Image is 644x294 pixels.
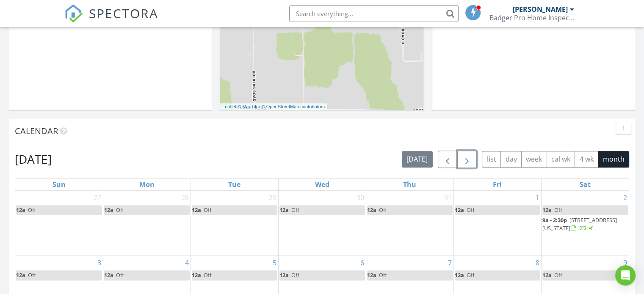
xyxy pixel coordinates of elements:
span: Off [204,271,212,279]
span: Off [28,206,36,214]
input: Search everything... [289,5,459,22]
span: Off [116,271,124,279]
span: 12a [16,271,25,279]
div: Open Intercom Messenger [615,265,636,286]
button: week [521,151,547,168]
span: Off [467,206,475,214]
a: Go to August 2, 2025 [622,191,629,204]
span: 12a [542,271,552,279]
a: Go to August 5, 2025 [271,256,278,269]
span: 12a [192,271,201,279]
span: 12a [192,206,201,214]
a: Go to August 7, 2025 [446,256,453,269]
img: The Best Home Inspection Software - Spectora [64,4,83,23]
td: Go to July 28, 2025 [103,191,191,256]
a: Go to July 29, 2025 [267,191,278,204]
td: Go to July 31, 2025 [366,191,453,256]
a: © OpenStreetMap contributors [262,104,325,109]
a: 9a - 2:30p [STREET_ADDRESS][US_STATE] [542,215,628,234]
span: 12a [16,206,25,214]
span: 12a [542,206,552,214]
a: Go to July 28, 2025 [180,191,191,204]
a: Go to August 4, 2025 [183,256,191,269]
a: 9a - 2:30p [STREET_ADDRESS][US_STATE] [542,216,617,232]
span: 12a [104,206,113,214]
div: [PERSON_NAME] [513,5,568,14]
span: Off [467,271,475,279]
span: Off [291,206,299,214]
a: Thursday [401,179,418,190]
span: 12a [104,271,113,279]
span: Off [291,271,299,279]
a: Wednesday [313,179,331,190]
a: Go to August 9, 2025 [622,256,629,269]
button: list [482,151,501,168]
button: day [500,151,522,168]
span: 12a [367,206,376,214]
td: Go to August 2, 2025 [541,191,629,256]
span: 9a - 2:30p [542,216,567,224]
span: SPECTORA [89,4,158,22]
td: Go to July 29, 2025 [191,191,278,256]
button: 4 wk [575,151,598,168]
div: | [220,103,327,110]
a: Friday [491,179,503,190]
td: Go to August 1, 2025 [453,191,541,256]
h2: [DATE] [15,151,52,168]
button: [DATE] [402,151,433,168]
a: Leaflet [222,104,236,109]
a: Monday [138,179,156,190]
span: 12a [279,206,289,214]
div: Badger Pro Home Inspection llc [489,14,574,22]
span: 12a [455,271,464,279]
a: Go to August 3, 2025 [96,256,103,269]
span: Calendar [15,125,58,137]
span: 12a [455,206,464,214]
span: Off [554,206,562,214]
span: 12a [279,271,289,279]
button: month [598,151,629,168]
span: Off [379,271,387,279]
button: cal wk [547,151,575,168]
a: Go to July 31, 2025 [442,191,453,204]
a: Go to July 30, 2025 [355,191,366,204]
button: Previous month [438,151,458,168]
span: Off [554,271,562,279]
span: 12a [367,271,376,279]
span: Off [204,206,212,214]
a: © MapTiler [238,104,260,109]
a: Go to July 27, 2025 [92,191,103,204]
a: Tuesday [227,179,242,190]
td: Go to July 30, 2025 [278,191,366,256]
span: Off [116,206,124,214]
span: [STREET_ADDRESS][US_STATE] [542,216,617,232]
td: Go to July 27, 2025 [15,191,103,256]
span: Off [28,271,36,279]
a: Sunday [51,179,67,190]
a: Saturday [578,179,592,190]
button: Next month [457,151,477,168]
a: Go to August 1, 2025 [534,191,541,204]
a: Go to August 8, 2025 [534,256,541,269]
span: Off [379,206,387,214]
a: Go to August 6, 2025 [359,256,366,269]
a: SPECTORA [64,11,158,29]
